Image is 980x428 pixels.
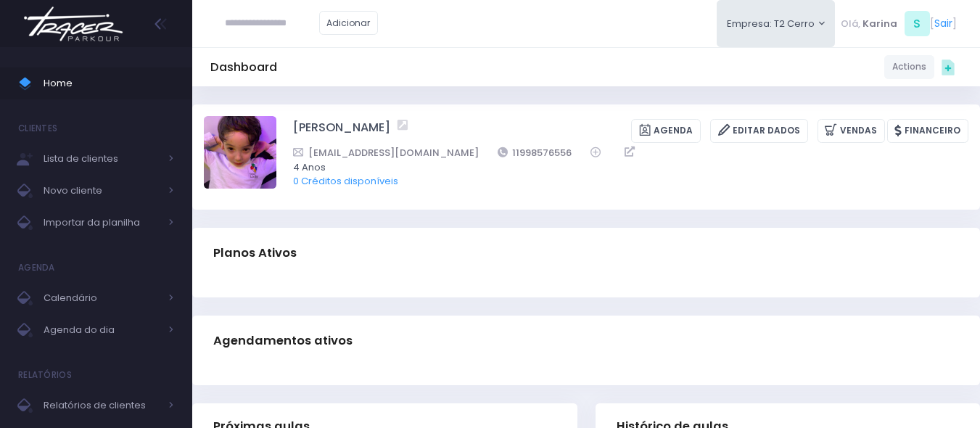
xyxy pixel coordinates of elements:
[887,119,968,143] a: Financeiro
[862,17,897,31] span: Karina
[44,396,160,415] span: Relatórios de clientes
[319,11,379,35] a: Adicionar
[293,145,479,160] a: [EMAIL_ADDRESS][DOMAIN_NAME]
[44,213,160,232] span: Importar da planilha
[213,232,297,273] h3: Planos Ativos
[293,160,950,175] span: 4 Anos
[213,320,353,361] h3: Agendamentos ativos
[905,11,930,36] span: S
[44,149,160,168] span: Lista de clientes
[835,7,962,40] div: [ ]
[44,289,160,308] span: Calendário
[18,253,55,282] h4: Agenda
[818,119,885,143] a: Vendas
[44,74,174,93] span: Home
[18,114,57,143] h4: Clientes
[44,181,160,200] span: Novo cliente
[18,361,72,390] h4: Relatórios
[210,60,277,75] h5: Dashboard
[841,17,860,31] span: Olá,
[44,321,160,339] span: Agenda do dia
[934,16,952,31] a: Sair
[710,119,808,143] a: Editar Dados
[498,145,572,160] a: 11998576556
[631,119,701,143] a: Agenda
[293,119,390,143] a: [PERSON_NAME]
[293,174,398,188] a: 0 Créditos disponíveis
[204,116,276,189] img: Gustavo Salvitti
[884,55,934,79] a: Actions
